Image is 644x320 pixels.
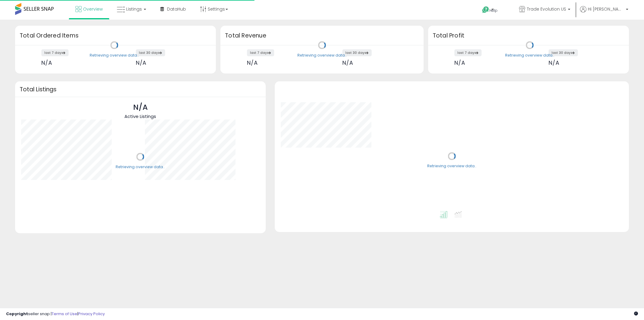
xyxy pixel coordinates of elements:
[427,164,476,169] div: Retrieving overview data..
[580,6,628,20] a: Hi [PERSON_NAME]
[126,6,142,12] span: Listings
[297,53,347,58] div: Retrieving overview data..
[588,6,624,12] span: Hi [PERSON_NAME]
[116,164,165,170] div: Retrieving overview data..
[90,53,139,58] div: Retrieving overview data..
[477,2,509,20] a: Help
[505,53,554,58] div: Retrieving overview data..
[489,8,498,13] span: Help
[167,6,186,12] span: DataHub
[83,6,103,12] span: Overview
[482,6,489,14] i: Get Help
[527,6,566,12] span: Trade Evolution US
